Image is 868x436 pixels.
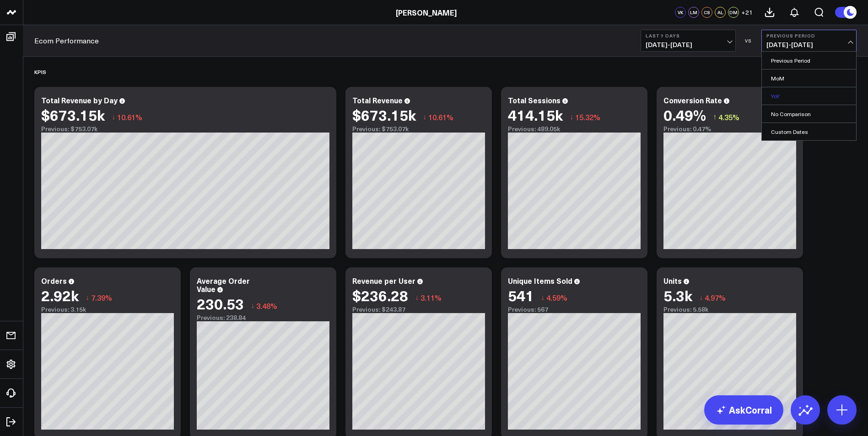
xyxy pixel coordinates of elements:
div: Previous: $753.07k [352,125,485,133]
div: 5.3k [663,287,692,303]
div: Previous: 567 [508,306,641,313]
b: Last 7 Days [646,33,731,38]
div: $673.15k [41,106,105,123]
div: 0.49% [663,106,706,123]
a: Log Out [3,414,20,430]
div: DM [728,7,739,18]
div: VK [675,7,686,18]
span: 3.11% [421,292,442,303]
span: ↓ [541,292,545,303]
div: Previous: $243.87 [352,306,485,313]
div: Total Revenue by Day [41,95,118,105]
div: Previous: $753.07k [41,125,329,133]
a: No Comparison [762,105,856,122]
span: ↓ [423,111,426,123]
div: Total Revenue [352,95,403,105]
span: 4.97% [705,292,726,303]
span: ↓ [570,111,573,123]
div: Units [663,276,682,286]
div: VS [740,38,757,43]
span: ↑ [713,111,717,123]
a: Previous Period [762,52,856,69]
span: ↓ [415,292,419,303]
b: Previous Period [766,33,852,38]
div: AL [715,7,726,18]
span: + 21 [741,9,753,16]
span: [DATE] - [DATE] [646,41,731,48]
div: 230.53 [197,295,244,312]
a: MoM [762,69,856,87]
div: 2.92k [41,287,79,303]
div: 414.15k [508,106,563,123]
span: [DATE] - [DATE] [766,41,852,48]
div: Previous: 238.84 [197,314,329,321]
div: Previous: 489.05k [508,125,641,133]
div: Total Sessions [508,95,561,105]
span: ↓ [86,292,89,303]
button: Last 7 Days[DATE]-[DATE] [641,30,736,52]
span: 4.35% [718,112,739,122]
div: CS [701,7,712,18]
div: LM [688,7,699,18]
button: +21 [741,7,753,18]
a: [PERSON_NAME] [396,7,457,17]
div: Previous: 5.58k [663,306,796,313]
span: 10.61% [428,112,453,122]
button: Previous Period[DATE]-[DATE] [761,30,857,52]
span: 7.39% [91,292,112,303]
div: Orders [41,276,67,286]
span: ↓ [112,111,115,123]
div: 541 [508,287,534,303]
div: Previous: 0.47% [663,125,796,133]
span: 4.59% [546,292,567,303]
div: Unique Items Sold [508,276,572,286]
div: Conversion Rate [663,95,722,105]
div: Revenue per User [352,276,415,286]
a: Custom Dates [762,123,856,140]
span: 3.48% [256,301,277,311]
div: Previous: 3.15k [41,306,174,313]
span: 15.32% [575,112,600,122]
span: ↓ [251,300,254,312]
a: Ecom Performance [34,36,99,46]
span: 10.61% [117,112,142,122]
div: Average Order Value [197,276,250,294]
div: KPIS [34,61,46,82]
div: $673.15k [352,106,416,123]
div: $236.28 [352,287,408,303]
a: AskCorral [704,395,783,425]
a: YoY [762,87,856,105]
span: ↓ [699,292,703,303]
